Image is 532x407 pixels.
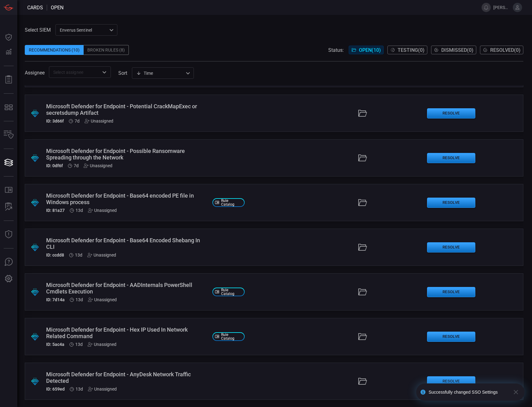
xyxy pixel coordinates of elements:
button: Resolve [427,108,475,119]
div: Microsoft Defender for Endpoint - Hex IP Used In Network Related Command [46,326,207,339]
button: Dismissed(0) [431,46,476,54]
div: Unassigned [88,342,116,347]
div: Microsoft Defender for Endpoint - AADInternals PowerShell Cmdlets Execution [46,282,207,295]
span: Dismissed ( 0 ) [441,47,473,53]
div: Time [136,70,184,76]
button: MITRE - Detection Posture [1,100,16,115]
span: Aug 27, 2025 2:31 AM [75,253,82,257]
button: Resolved(0) [480,46,523,54]
span: Cards [27,5,43,11]
span: Sep 02, 2025 5:50 AM [74,163,79,168]
span: Resolved ( 0 ) [490,47,521,53]
div: Unassigned [85,119,113,123]
div: Unassigned [88,387,117,391]
button: Reports [1,72,16,87]
h5: ID: 5ac4a [46,342,64,347]
span: Rule Catalog [221,199,242,206]
div: Microsoft Defender for Endpoint - Possible Ransomware Spreading through the Network [46,148,207,161]
button: Rule Catalog [1,183,16,198]
button: Dashboard [1,30,16,45]
span: Aug 27, 2025 2:31 AM [76,208,83,213]
div: Unassigned [88,208,117,213]
button: Detections [1,45,16,60]
button: Open(10) [349,46,384,54]
span: Rule Catalog [221,288,242,296]
div: Recommendations (10) [25,45,84,55]
span: Sep 02, 2025 5:50 AM [75,119,80,123]
h5: ID: 0df6f [46,163,63,168]
button: Resolve [427,242,475,253]
button: Resolve [427,376,475,387]
div: Microsoft Defender for Endpoint - Base64 Encoded Shebang In CLI [46,237,207,250]
span: Open ( 10 ) [359,47,381,53]
span: [PERSON_NAME].[PERSON_NAME] [493,5,510,10]
h5: ID: 659ed [46,387,65,391]
div: Microsoft Defender for Endpoint - Base64 encoded PE file in Windows process [46,192,207,205]
button: Cards [1,155,16,170]
button: Inventory [1,127,16,142]
span: open [51,5,63,11]
button: ALERT ANALYSIS [1,199,16,214]
span: Assignee [25,70,45,76]
div: Unassigned [84,163,112,168]
button: Threat Intelligence [1,227,16,242]
button: Resolve [427,287,475,297]
p: Enverus Sentinel [60,27,107,33]
span: Status: [328,47,344,53]
div: Microsoft Defender for Endpoint - AnyDesk Network Traffic Detected [46,371,207,384]
button: Open [100,68,109,77]
label: Select SIEM [25,27,51,33]
span: Aug 27, 2025 2:31 AM [76,297,83,302]
h5: ID: ccdd8 [46,253,64,257]
input: Select assignee [51,68,99,76]
button: Testing(0) [387,46,427,54]
h5: ID: 3d66f [46,119,64,123]
div: Unassigned [87,253,116,257]
div: Microsoft Defender for Endpoint - Potential CrackMapExec or secretsdump Artifact [46,103,207,116]
div: Unassigned [88,297,117,302]
span: Aug 27, 2025 2:31 AM [76,387,83,391]
h5: ID: 81a27 [46,208,65,213]
span: Rule Catalog [221,333,242,340]
button: Resolve [427,332,475,342]
label: sort [118,70,127,76]
span: Aug 27, 2025 2:31 AM [75,342,83,347]
span: Testing ( 0 ) [398,47,425,53]
h5: ID: 7d14a [46,297,65,302]
button: Ask Us A Question [1,255,16,270]
div: Broken Rules (8) [84,45,129,55]
button: Resolve [427,198,475,208]
div: Successfully changed SSO Settings [429,390,508,395]
button: Preferences [1,271,16,286]
button: Resolve [427,153,475,163]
